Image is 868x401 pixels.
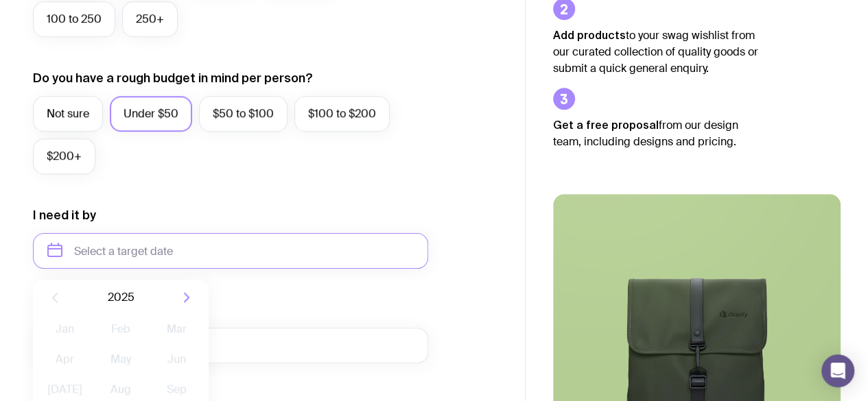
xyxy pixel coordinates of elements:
[33,70,313,86] label: Do you have a rough budget in mind per person?
[95,315,145,343] button: Feb
[152,345,202,373] button: Jun
[553,27,759,77] p: to your swag wishlist from our curated collection of quality goods or submit a quick general enqu...
[821,354,854,387] div: Open Intercom Messenger
[553,119,659,131] strong: Get a free proposal
[553,117,759,150] p: from our design team, including designs and pricing.
[553,29,626,41] strong: Add products
[33,1,115,37] label: 100 to 250
[152,315,202,343] button: Mar
[294,96,390,132] label: $100 to $200
[40,345,90,373] button: Apr
[108,289,134,306] span: 2025
[33,233,428,269] input: Select a target date
[33,138,95,174] label: $200+
[122,1,178,37] label: 250+
[199,96,288,132] label: $50 to $100
[110,96,192,132] label: Under $50
[33,328,428,363] input: you@email.com
[40,315,90,343] button: Jan
[33,207,96,223] label: I need it by
[33,96,103,132] label: Not sure
[95,345,145,373] button: May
